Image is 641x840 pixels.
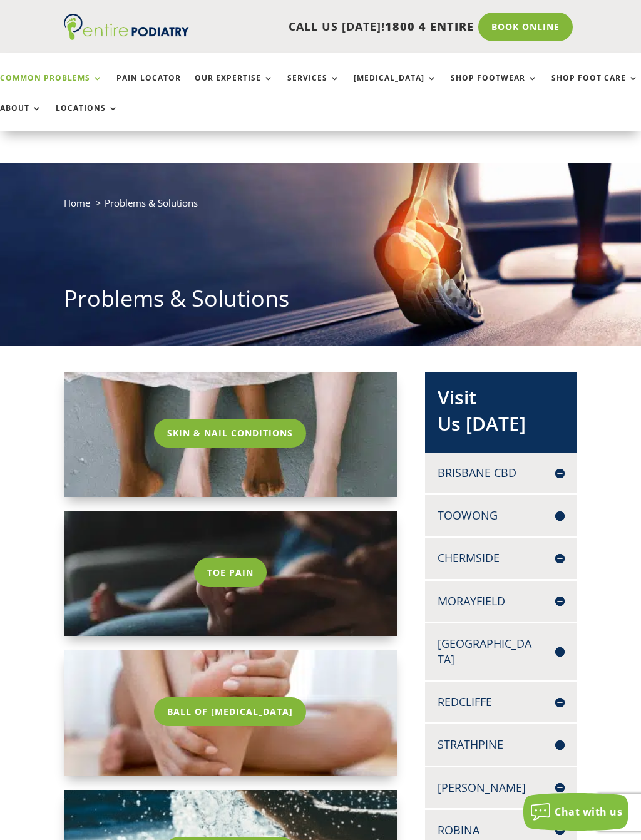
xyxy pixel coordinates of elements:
[438,737,565,752] h4: Strathpine
[56,104,118,131] a: Locations
[438,550,565,566] h4: Chermside
[194,558,267,586] a: Toe Pain
[438,780,565,796] h4: [PERSON_NAME]
[438,384,565,443] h2: Visit Us [DATE]
[438,465,565,481] h4: Brisbane CBD
[438,694,565,710] h4: Redcliffe
[64,195,577,220] nav: breadcrumb
[451,74,538,101] a: Shop Footwear
[154,697,306,726] a: Ball Of [MEDICAL_DATA]
[478,13,573,41] a: Book Online
[523,793,628,831] button: Chat with us
[64,30,189,43] a: Entire Podiatry
[385,19,474,34] span: 1800 4 ENTIRE
[189,19,473,35] p: CALL US [DATE]!
[438,822,565,838] h4: Robina
[154,419,306,448] a: Skin & Nail Conditions
[195,74,274,101] a: Our Expertise
[287,74,340,101] a: Services
[438,636,565,667] h4: [GEOGRAPHIC_DATA]
[64,197,90,209] a: Home
[116,74,181,101] a: Pain Locator
[555,805,622,819] span: Chat with us
[64,283,577,320] h1: Problems & Solutions
[105,197,198,209] span: Problems & Solutions
[438,593,565,609] h4: Morayfield
[551,74,638,101] a: Shop Foot Care
[354,74,437,101] a: [MEDICAL_DATA]
[64,14,189,40] img: logo (1)
[438,508,565,523] h4: Toowong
